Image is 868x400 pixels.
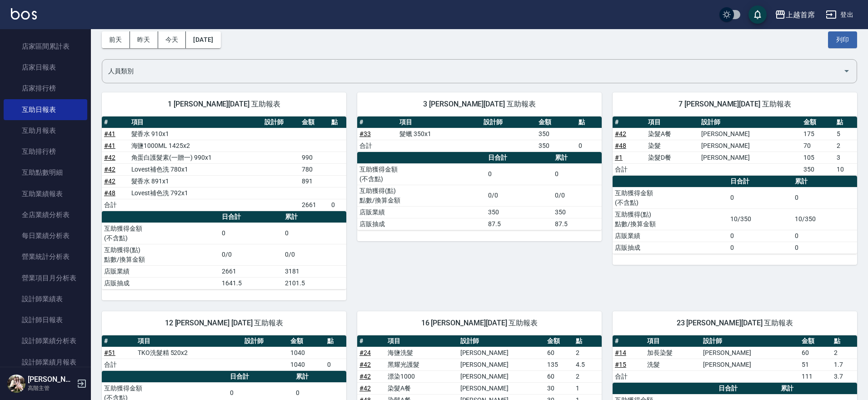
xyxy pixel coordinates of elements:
td: [PERSON_NAME] [458,347,545,359]
td: 10/350 [793,208,857,230]
a: #1 [615,154,623,161]
td: 黑耀光護髮 [385,359,458,370]
th: 項目 [646,116,699,128]
td: 350 [536,128,576,140]
a: 店家區間累計表 [4,36,87,57]
a: 互助業績報表 [4,183,87,204]
th: 設計師 [458,335,545,347]
td: 互助獲得(點) 點數/換算金額 [613,208,728,230]
table: a dense table [357,116,602,152]
button: 登出 [822,6,857,23]
td: [PERSON_NAME] [458,382,545,394]
span: 23 [PERSON_NAME][DATE] 互助報表 [624,319,846,328]
th: 日合計 [728,176,793,187]
table: a dense table [613,335,857,383]
p: 高階主管 [28,384,74,392]
th: # [357,116,397,128]
td: 海鹽1000ML 1425x2 [129,140,263,152]
td: 染髮 [646,140,699,152]
th: 累計 [294,371,346,383]
img: Person [7,375,25,393]
td: 2 [832,347,857,359]
td: Lovest補色洗 780x1 [129,163,263,175]
td: 0/0 [283,244,346,265]
td: 0 [283,223,346,244]
td: 洗髮 [645,359,701,370]
h5: [PERSON_NAME] [28,375,74,384]
td: 染髮D餐 [646,152,699,163]
td: 60 [799,347,832,359]
td: 店販抽成 [102,277,219,289]
td: 0 [793,242,857,253]
a: 營業項目月分析表 [4,268,87,289]
td: 加長染髮 [645,347,701,359]
td: 60 [545,370,573,382]
td: 合計 [613,370,645,382]
button: save [748,5,767,24]
td: 60 [545,347,573,359]
td: 合計 [102,359,135,370]
th: 金額 [288,335,325,347]
td: 0/0 [553,185,602,206]
a: #42 [615,130,626,137]
th: # [613,335,645,347]
span: 12 [PERSON_NAME] [DATE] 互助報表 [113,319,335,328]
a: 互助日報表 [4,99,87,120]
a: #42 [104,177,115,185]
th: 金額 [536,116,576,128]
th: # [102,335,135,347]
td: 0 [576,140,602,152]
a: #41 [104,130,115,137]
td: 87.5 [553,218,602,230]
a: 設計師業績表 [4,289,87,309]
th: 累計 [778,383,857,395]
td: 4.5 [574,359,602,370]
span: 16 [PERSON_NAME][DATE] 互助報表 [368,319,591,328]
th: 項目 [385,335,458,347]
th: 金額 [545,335,573,347]
td: 10 [834,163,857,175]
td: 染髮A餐 [385,382,458,394]
button: [DATE] [186,31,220,48]
td: 87.5 [486,218,553,230]
td: 合計 [613,163,646,175]
td: 10/350 [728,208,793,230]
td: 1040 [288,347,325,359]
th: 金額 [801,116,834,128]
span: 7 [PERSON_NAME][DATE] 互助報表 [624,100,846,109]
button: 今天 [158,31,186,48]
td: 0 [329,199,346,211]
a: 設計師業績月報表 [4,352,87,373]
th: 項目 [397,116,481,128]
td: 0 [793,230,857,242]
a: 全店業績分析表 [4,204,87,225]
td: 0 [486,163,553,185]
input: 人員名稱 [106,63,839,79]
a: 互助點數明細 [4,162,87,183]
td: 1 [574,382,602,394]
td: 2101.5 [283,277,346,289]
a: 設計師日報表 [4,309,87,330]
th: 項目 [135,335,242,347]
th: 設計師 [701,335,799,347]
th: 累計 [793,176,857,187]
th: 點 [832,335,857,347]
a: #42 [104,166,115,173]
td: 51 [799,359,832,370]
td: [PERSON_NAME] [701,359,799,370]
td: 0 [728,187,793,208]
a: #48 [615,142,626,149]
td: 5 [834,128,857,140]
td: 髮蠟 350x1 [397,128,481,140]
td: 互助獲得(點) 點數/換算金額 [102,244,219,265]
td: 135 [545,359,573,370]
td: 互助獲得金額 (不含點) [102,223,219,244]
th: 日合計 [228,371,293,383]
th: 金額 [299,116,329,128]
td: [PERSON_NAME] [701,347,799,359]
a: 營業統計分析表 [4,246,87,267]
td: 染髮A餐 [646,128,699,140]
td: 0/0 [486,185,553,206]
th: 日合計 [486,152,553,164]
a: #42 [359,361,371,368]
